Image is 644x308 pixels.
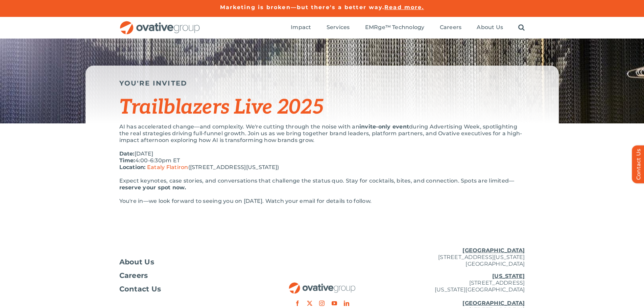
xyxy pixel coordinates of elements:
[492,273,525,279] u: [US_STATE]
[462,247,525,254] u: [GEOGRAPHIC_DATA]
[119,272,255,279] a: Careers
[119,198,525,205] div: You're in—we look forward to seeing you on [DATE]. Watch your email for details to follow.
[307,301,312,306] a: twitter
[477,24,503,31] span: About Us
[462,300,525,306] u: [GEOGRAPHIC_DATA]
[119,164,146,170] strong: Location:
[319,301,325,306] a: instagram
[119,272,148,279] span: Careers
[477,24,503,31] a: About Us
[518,24,525,31] a: Search
[119,259,154,265] span: About Us
[119,79,525,87] h5: YOU'RE INVITED
[119,123,525,144] p: AI has accelerated change—and complexity. We're cutting through the noise with an during Advertis...
[365,24,425,31] a: EMRge™ Technology
[119,184,186,191] strong: reserve your spot now.
[327,24,350,31] a: Services
[291,24,311,31] span: Impact
[440,24,462,31] span: Careers
[119,286,255,292] a: Contact Us
[147,164,188,170] a: Eataly Flatiron
[119,259,255,265] a: About Us
[119,150,135,157] strong: Date:
[295,301,300,306] a: facebook
[440,24,462,31] a: Careers
[119,286,161,292] span: Contact Us
[344,301,349,306] a: linkedin
[291,17,525,39] nav: Menu
[119,20,200,27] a: OG_Full_horizontal_RGB
[390,247,525,267] p: [STREET_ADDRESS][US_STATE] [GEOGRAPHIC_DATA]
[332,301,337,306] a: youtube
[327,24,350,31] span: Services
[119,177,525,191] p: Expect keynotes, case stories, and conversations that challenge the status quo. Stay for cocktail...
[365,24,425,31] span: EMRge™ Technology
[288,282,356,288] a: OG_Full_horizontal_RGB
[119,259,255,292] nav: Footer Menu
[220,4,385,10] a: Marketing is broken—but there's a better way.
[119,95,324,120] span: Trailblazers Live 2025
[291,24,311,31] a: Impact
[359,123,409,130] strong: invite-only event
[384,4,424,10] a: Read more.
[119,157,135,164] strong: Time:
[119,150,525,171] p: [DATE] 4:00-6:30pm ET ([STREET_ADDRESS][US_STATE])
